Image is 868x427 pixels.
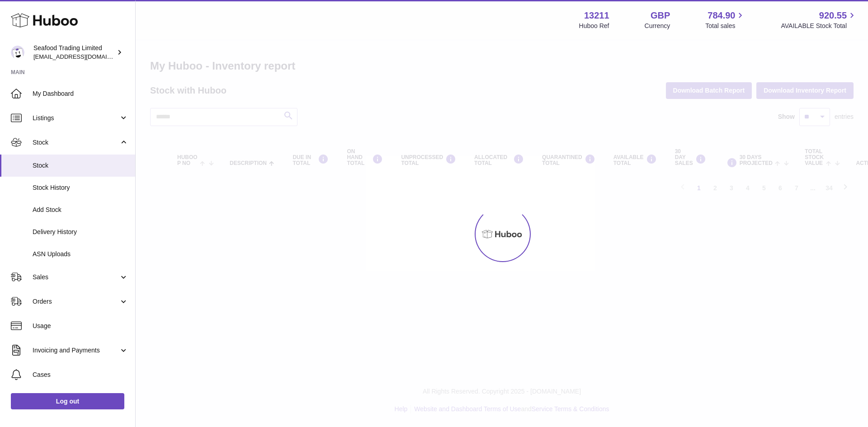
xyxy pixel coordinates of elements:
[33,273,119,282] span: Sales
[819,9,847,22] span: 920.55
[11,46,24,59] img: internalAdmin-13211@internal.huboo.com
[33,161,128,170] span: Stock
[11,393,124,409] a: Log out
[705,9,745,30] a: 784.90 Total sales
[584,9,609,22] strong: 13211
[579,22,609,30] div: Huboo Ref
[781,22,857,30] span: AVAILABLE Stock Total
[645,22,670,30] div: Currency
[33,322,128,330] span: Usage
[33,183,128,192] span: Stock History
[33,371,128,379] span: Cases
[708,9,735,22] span: 784.90
[33,228,128,236] span: Delivery History
[33,250,128,258] span: ASN Uploads
[33,206,128,214] span: Add Stock
[33,297,119,306] span: Orders
[781,9,857,30] a: 920.55 AVAILABLE Stock Total
[33,89,128,98] span: My Dashboard
[33,346,119,355] span: Invoicing and Payments
[33,114,119,122] span: Listings
[705,22,745,30] span: Total sales
[651,9,670,22] strong: GBP
[33,138,119,147] span: Stock
[33,53,133,60] span: [EMAIL_ADDRESS][DOMAIN_NAME]
[33,44,115,61] div: Seafood Trading Limited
